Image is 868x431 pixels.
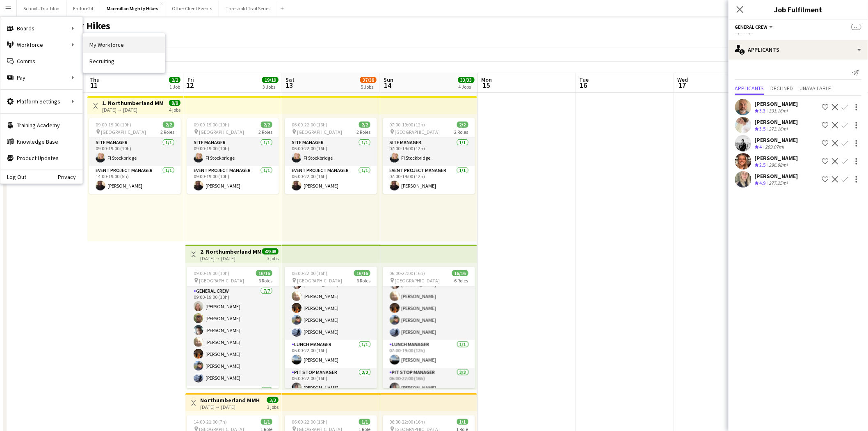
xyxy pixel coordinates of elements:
[89,118,181,194] app-job-card: 09:00-19:00 (10h)2/2 [GEOGRAPHIC_DATA]2 RolesSite Manager1/109:00-19:00 (10h)Fi StockbridgeEvent ...
[767,162,790,169] div: 296.98mi
[755,154,798,162] div: [PERSON_NAME]
[760,144,762,150] span: 4
[169,106,180,113] div: 4 jobs
[735,24,768,30] span: General Crew
[187,267,279,388] app-job-card: 09:00-19:00 (10h)16/16 [GEOGRAPHIC_DATA]6 RolesGeneral Crew7/709:00-19:00 (10h)[PERSON_NAME][PERS...
[0,133,82,150] a: Knowledge Base
[578,80,589,90] span: 16
[760,180,766,186] span: 4.9
[452,270,468,276] span: 16/16
[760,126,766,132] span: 3.5
[755,100,798,108] div: [PERSON_NAME]
[383,368,475,408] app-card-role: Pit Stop Manager2/206:00-22:00 (16h)[PERSON_NAME]
[360,77,377,83] span: 37/38
[383,118,475,194] app-job-card: 07:00-19:00 (12h)2/2 [GEOGRAPHIC_DATA]2 RolesSite Manager1/107:00-19:00 (12h)Fi StockbridgeEvent ...
[457,122,468,128] span: 2/2
[390,270,425,276] span: 06:00-22:00 (16h)
[384,76,393,83] span: Sun
[383,241,475,340] app-card-role: [PERSON_NAME][PERSON_NAME][PERSON_NAME][PERSON_NAME][PERSON_NAME][PERSON_NAME]
[755,118,798,126] div: [PERSON_NAME]
[88,80,100,90] span: 11
[258,277,272,284] span: 6 Roles
[735,85,764,91] span: Applicants
[755,136,798,144] div: [PERSON_NAME]
[187,118,279,194] app-job-card: 09:00-19:00 (10h)2/2 [GEOGRAPHIC_DATA]2 RolesSite Manager1/109:00-19:00 (10h)Fi StockbridgeEvent ...
[96,122,131,128] span: 09:00-19:00 (10h)
[17,0,66,16] button: Schools Triathlon
[297,129,342,135] span: [GEOGRAPHIC_DATA]
[480,80,492,90] span: 15
[760,108,766,114] span: 3.3
[83,37,165,53] a: My Workforce
[356,129,370,135] span: 2 Roles
[678,76,688,83] span: Wed
[285,340,377,368] app-card-role: Lunch Manager1/106:00-22:00 (16h)[PERSON_NAME]
[0,93,82,110] div: Platform Settings
[89,76,100,83] span: Thu
[0,37,82,53] div: Workforce
[735,30,861,37] div: --:-- - --:--
[187,386,279,414] app-card-role: Lunch Manager1/1
[0,117,82,133] a: Training Academy
[285,241,377,340] app-card-role: [PERSON_NAME][PERSON_NAME][PERSON_NAME][PERSON_NAME][PERSON_NAME][PERSON_NAME]
[194,419,227,425] span: 14:00-21:00 (7h)
[0,20,82,37] div: Boards
[292,270,327,276] span: 06:00-22:00 (16h)
[458,77,475,83] span: 33/33
[0,150,82,166] a: Product Updates
[771,85,793,91] span: Declined
[852,24,861,30] span: --
[482,76,492,83] span: Mon
[200,255,261,261] div: [DATE] → [DATE]
[263,84,278,90] div: 3 Jobs
[755,172,798,180] div: [PERSON_NAME]
[383,267,475,388] app-job-card: 06:00-22:00 (16h)16/16 [GEOGRAPHIC_DATA]6 Roles[PERSON_NAME][PERSON_NAME][PERSON_NAME][PERSON_NAM...
[297,277,342,284] span: [GEOGRAPHIC_DATA]
[165,0,219,16] button: Other Client Events
[0,53,82,69] a: Comms
[200,404,261,410] div: [DATE] → [DATE]
[676,80,688,90] span: 17
[100,0,165,16] button: Macmillan Mighty Hikes
[390,122,425,128] span: 07:00-19:00 (12h)
[169,100,180,106] span: 8/8
[89,138,181,166] app-card-role: Site Manager1/109:00-19:00 (10h)Fi Stockbridge
[395,277,440,284] span: [GEOGRAPHIC_DATA]
[261,419,272,425] span: 1/1
[729,4,868,15] h3: Job Fulfilment
[58,174,82,180] a: Privacy
[187,138,279,166] app-card-role: Site Manager1/109:00-19:00 (10h)Fi Stockbridge
[292,122,327,128] span: 06:00-22:00 (16h)
[285,267,377,388] app-job-card: 06:00-22:00 (16h)16/16 [GEOGRAPHIC_DATA]6 Roles[PERSON_NAME][PERSON_NAME][PERSON_NAME][PERSON_NAM...
[383,340,475,368] app-card-role: Lunch Manager1/107:00-19:00 (12h)[PERSON_NAME]
[262,248,279,254] span: 48/48
[800,85,831,91] span: Unavailable
[383,166,475,194] app-card-role: Event Project Manager1/107:00-19:00 (12h)[PERSON_NAME]
[390,419,425,425] span: 06:00-22:00 (16h)
[767,108,790,115] div: 331.16mi
[102,99,163,107] h3: 1. Northumberland MMH- 4 day role
[286,76,295,83] span: Sat
[729,40,868,60] div: Applicants
[219,0,277,16] button: Threshold Trail Series
[66,0,100,16] button: Endure24
[0,174,26,180] a: Log Out
[262,77,279,83] span: 19/19
[267,403,279,410] div: 3 jobs
[356,277,370,284] span: 6 Roles
[200,397,261,404] h3: Northumberland MMH - 3 day role
[199,277,244,284] span: [GEOGRAPHIC_DATA]
[292,419,327,425] span: 06:00-22:00 (16h)
[359,419,370,425] span: 1/1
[285,118,377,194] app-job-card: 06:00-22:00 (16h)2/2 [GEOGRAPHIC_DATA]2 RolesSite Manager1/106:00-22:00 (16h)Fi StockbridgeEvent ...
[285,166,377,194] app-card-role: Event Project Manager1/106:00-22:00 (16h)[PERSON_NAME]
[89,166,181,194] app-card-role: Event Project Manager1/114:00-19:00 (5h)[PERSON_NAME]
[199,129,244,135] span: [GEOGRAPHIC_DATA]
[102,107,163,113] div: [DATE] → [DATE]
[361,84,376,90] div: 5 Jobs
[455,129,468,135] span: 2 Roles
[764,144,786,151] div: 209.07mi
